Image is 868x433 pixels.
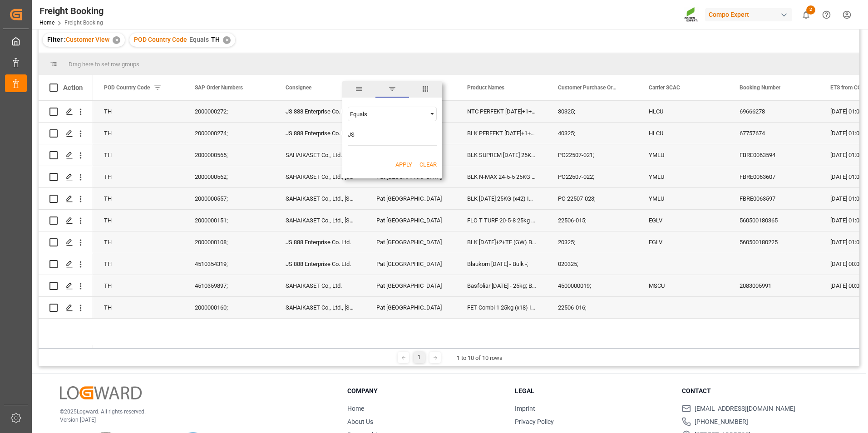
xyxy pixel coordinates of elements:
[515,418,554,425] a: Privacy Policy
[275,253,365,275] div: JS 888 Enterprise Co. Ltd.
[275,188,365,209] div: SAHAIKASET Co., Ltd., [STREET_ADDRESS]
[184,101,275,122] div: 2000000272;
[456,275,547,296] div: Basfoliar [DATE] - 25kg; Basfoliar 20-19-19 - 25kg;
[682,386,838,396] h3: Contact
[456,253,547,275] div: Blaukorn [DATE] - Bulk -;
[39,20,54,26] a: Home
[547,144,638,166] div: PO22507-021;
[39,123,93,144] div: Press SPACE to select this row.
[93,144,184,166] div: TH
[547,210,638,231] div: 22506-015;
[365,275,456,296] div: Pat [GEOGRAPHIC_DATA]
[39,101,93,123] div: Press SPACE to select this row.
[796,5,816,25] button: show 2 new notifications
[638,231,729,253] div: EGLV
[350,111,426,118] div: Equals
[184,188,275,209] div: 2000000557;
[365,210,456,231] div: Pat [GEOGRAPHIC_DATA]
[93,188,184,209] div: TH
[638,144,729,166] div: YMLU
[223,36,231,44] div: ✕
[457,354,503,363] div: 1 to 10 of 10 rows
[93,231,184,253] div: TH
[39,166,93,188] div: Press SPACE to select this row.
[695,404,795,413] span: [EMAIL_ADDRESS][DOMAIN_NAME]
[347,405,364,412] a: Home
[515,405,535,412] a: Imprint
[419,160,437,169] button: Clear
[275,101,365,122] div: JS 888 Enterprise Co. Ltd.
[456,188,547,209] div: BLK [DATE] 25KG (x42) INT MTO;
[184,253,275,275] div: 4510354319;
[456,231,547,253] div: BLK [DATE]+2+TE (GW) BULK;
[134,36,187,43] span: POD Country Code
[365,188,456,209] div: Pat [GEOGRAPHIC_DATA]
[547,188,638,209] div: PO 22507-023;
[456,297,547,318] div: FET Combi 1 25kg (x18) INT;
[39,253,93,275] div: Press SPACE to select this row.
[211,36,220,43] span: TH
[184,231,275,253] div: 2000000108;
[348,128,437,146] input: Filter Value
[275,231,365,253] div: JS 888 Enterprise Co. Ltd.
[47,36,66,43] span: Filter :
[558,84,619,91] span: Customer Purchase Order Numbers
[547,297,638,318] div: 22506-016;
[515,386,671,396] h3: Legal
[113,36,120,44] div: ✕
[184,123,275,144] div: 2000000274;
[729,101,819,122] div: 69666278
[729,166,819,187] div: FBRE0063607
[347,418,373,425] a: About Us
[547,231,638,253] div: 20325;
[740,84,780,91] span: Booking Number
[39,4,104,18] div: Freight Booking
[275,275,365,296] div: SAHAIKASET Co., Ltd.
[467,84,504,91] span: Product Names
[695,417,748,427] span: [PHONE_NUMBER]
[39,231,93,253] div: Press SPACE to select this row.
[39,188,93,210] div: Press SPACE to select this row.
[93,123,184,144] div: TH
[705,6,796,23] button: Compo Expert
[66,36,109,43] span: Customer View
[189,36,209,43] span: Equals
[729,210,819,231] div: 560500180365
[93,253,184,275] div: TH
[60,386,142,399] img: Logward Logo
[816,5,837,25] button: Help Center
[39,275,93,297] div: Press SPACE to select this row.
[93,275,184,296] div: TH
[275,297,365,318] div: SAHAIKASET Co., Ltd., [STREET_ADDRESS]
[456,101,547,122] div: NTC PERFEKT [DATE]+1+TE (GW) BULK;
[547,123,638,144] div: 40325;
[547,253,638,275] div: 020325;
[184,210,275,231] div: 2000000151;
[365,297,456,318] div: Pat [GEOGRAPHIC_DATA]
[184,166,275,187] div: 2000000562;
[93,210,184,231] div: TH
[93,101,184,122] div: TH
[365,231,456,253] div: Pat [GEOGRAPHIC_DATA]
[347,386,503,396] h3: Company
[39,297,93,319] div: Press SPACE to select this row.
[39,144,93,166] div: Press SPACE to select this row.
[409,81,442,98] span: columns
[184,275,275,296] div: 4510359897;
[39,210,93,231] div: Press SPACE to select this row.
[275,210,365,231] div: SAHAIKASET Co., Ltd., [STREET_ADDRESS]
[365,253,456,275] div: Pat [GEOGRAPHIC_DATA]
[456,210,547,231] div: FLO T TURF 20-5-8 25kg (x42) WW;
[93,297,184,318] div: TH
[638,188,729,209] div: YMLU
[638,166,729,187] div: YMLU
[649,84,680,91] span: Carrier SCAC
[456,123,547,144] div: BLK PERFEKT [DATE]+1+TE (GW) BULK;
[729,123,819,144] div: 67757674
[60,416,325,424] p: Version [DATE]
[684,7,699,23] img: Screenshot%202023-09-29%20at%2010.02.21.png_1712312052.png
[547,166,638,187] div: PO22507-022;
